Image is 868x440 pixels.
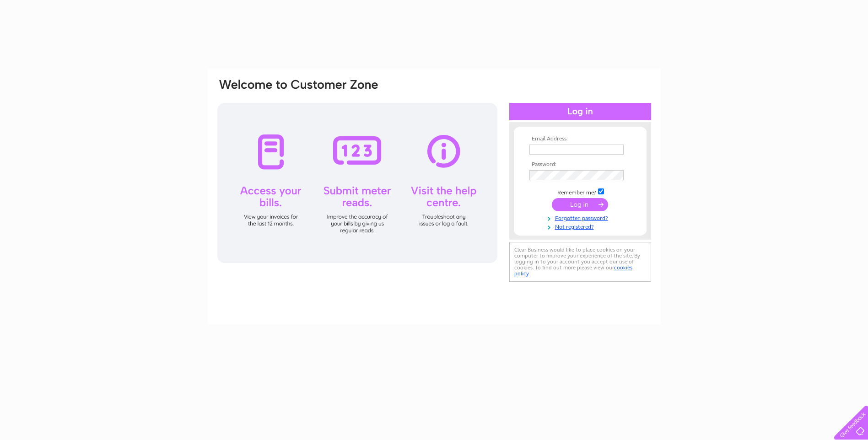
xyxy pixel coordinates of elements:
[552,198,608,211] input: Submit
[527,187,633,196] td: Remember me?
[509,242,651,282] div: Clear Business would like to place cookies on your computer to improve your experience of the sit...
[514,264,632,277] a: cookies policy
[527,136,633,142] th: Email Address:
[527,161,633,168] th: Password:
[529,222,633,231] a: Not registered?
[529,213,633,222] a: Forgotten password?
